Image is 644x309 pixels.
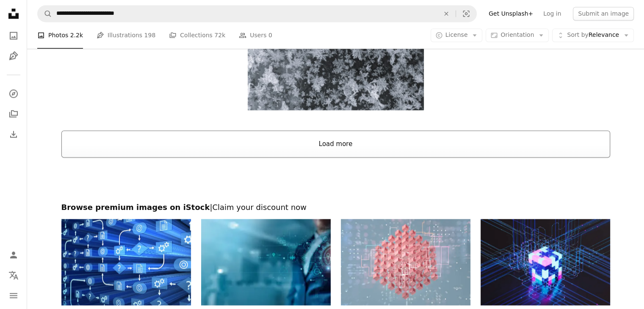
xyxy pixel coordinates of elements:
[5,5,22,24] a: Home — Unsplash
[5,126,22,143] a: Download History
[552,29,634,42] button: Sort byRelevance
[210,202,307,211] span: | Claim your discount now
[431,29,483,42] button: License
[144,31,156,40] span: 198
[239,22,272,49] a: Users 0
[5,267,22,284] button: Language
[573,7,634,20] button: Submit an image
[445,32,468,39] span: License
[437,6,456,22] button: Clear
[169,22,225,49] a: Collections 72k
[5,27,22,44] a: Photos
[5,85,22,102] a: Explore
[214,31,225,40] span: 72k
[201,219,331,305] img: Customer Relationship Management, CRM. Businessman pointing icon with customer service team of bu...
[456,6,476,22] button: Visual search
[97,22,155,49] a: Illustrations 198
[61,130,610,157] button: Load more
[484,7,538,20] a: Get Unsplash+
[268,31,272,40] span: 0
[5,105,22,122] a: Collections
[61,202,610,212] h2: Browse premium images on iStock
[61,219,191,305] img: Flowchart 3D
[5,47,22,64] a: Illustrations
[500,32,534,39] span: Orientation
[567,32,588,39] span: Sort by
[38,6,52,22] button: Search Unsplash
[5,246,22,263] a: Log in / Sign up
[341,219,470,305] img: Cube formation
[486,29,549,42] button: Orientation
[5,287,22,304] button: Menu
[567,31,619,40] span: Relevance
[37,5,477,22] form: Find visuals sitewide
[538,7,566,20] a: Log in
[481,219,610,305] img: AI cube processing data flow with glowing lines and dots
